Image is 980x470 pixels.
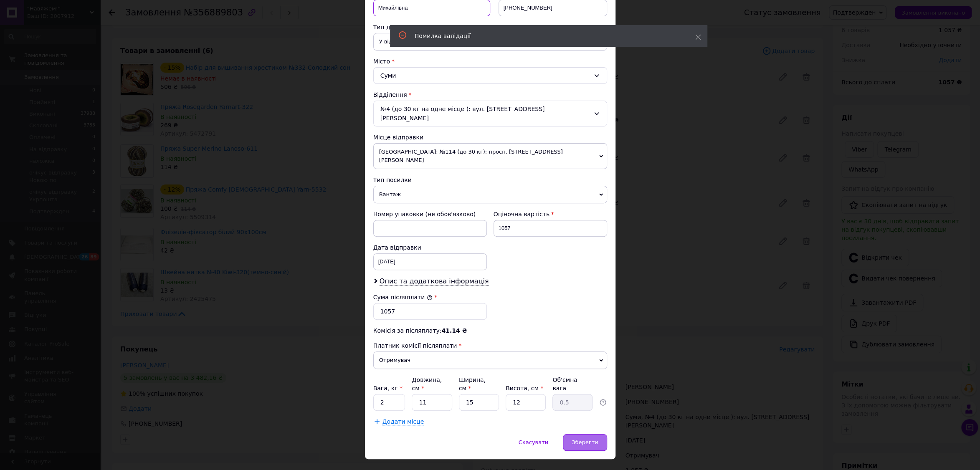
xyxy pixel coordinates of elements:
div: Об'ємна вага [552,376,593,392]
div: №4 (до 30 кг на одне місце ): вул. [STREET_ADDRESS][PERSON_NAME] [373,101,607,126]
div: Місто [373,57,607,66]
label: Сума післяплати [373,294,433,301]
span: Зберегти [572,439,598,445]
div: Відділення [373,91,607,99]
span: Скасувати [519,439,548,445]
div: Номер упаковки (не обов'язково) [373,210,487,218]
div: Суми [373,67,607,84]
div: Оціночна вартість [494,210,607,218]
span: Опис та додаткова інформація [380,277,489,286]
span: Місце відправки [373,134,424,141]
label: Довжина, см [412,377,442,392]
label: Ширина, см [459,377,486,392]
label: Вага, кг [373,385,403,392]
div: Комісія за післяплату: [373,326,607,335]
span: [GEOGRAPHIC_DATA]: №114 (до 30 кг): просп. [STREET_ADDRESS][PERSON_NAME] [373,143,607,169]
div: Помилка валідації [415,32,674,40]
div: Дата відправки [373,243,487,252]
span: 41.14 ₴ [441,327,467,334]
span: У відділенні [373,33,607,51]
span: Вантаж [373,186,607,203]
label: Висота, см [506,385,543,392]
span: Платник комісії післяплати [373,342,457,349]
span: Тип доставки [373,24,415,30]
span: Отримувач [373,351,607,369]
span: Додати місце [382,418,424,425]
span: Тип посилки [373,177,412,183]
